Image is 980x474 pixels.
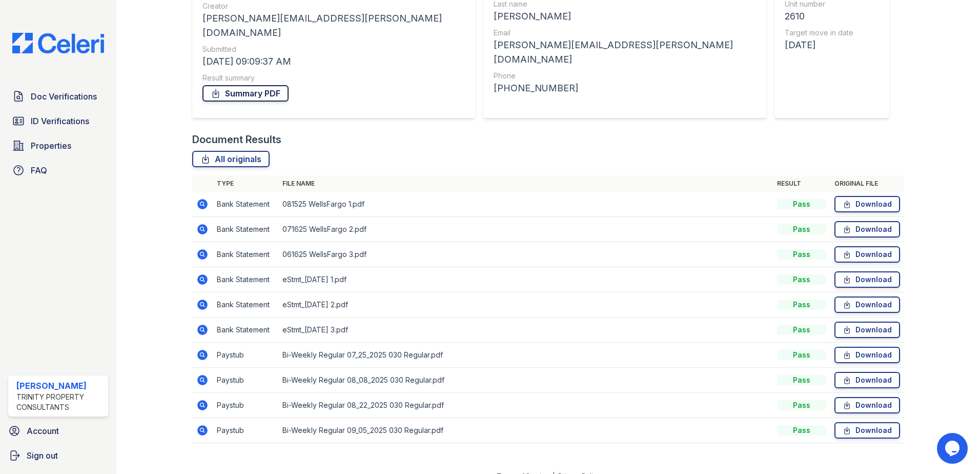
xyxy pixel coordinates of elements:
div: Result summary [202,73,465,83]
span: Properties [31,140,71,152]
div: Pass [777,350,826,360]
td: Paystub [213,418,278,443]
a: ID Verifications [8,111,108,131]
a: Download [834,246,900,263]
td: 061625 WellsFargo 3.pdf [278,242,773,267]
div: [PERSON_NAME] [16,380,104,392]
a: Download [834,347,900,363]
div: Pass [777,274,826,285]
td: Bank Statement [213,192,278,217]
td: Bi-Weekly Regular 08_08_2025 030 Regular.pdf [278,368,773,393]
a: Download [834,422,900,439]
th: File name [278,175,773,192]
div: Pass [777,400,826,410]
div: Pass [777,300,826,310]
td: Bank Statement [213,318,278,343]
a: Download [834,196,900,212]
a: Sign out [4,445,112,466]
div: Document Results [192,132,281,147]
div: [DATE] [785,38,853,52]
a: Download [834,372,900,388]
div: Creator [202,1,465,11]
span: Doc Verifications [31,90,97,103]
a: Download [834,297,900,313]
td: Paystub [213,343,278,368]
td: Bank Statement [213,217,278,242]
a: Download [834,221,900,238]
div: [DATE] 09:09:37 AM [202,54,465,69]
div: Trinity Property Consultants [16,392,104,412]
td: Paystub [213,368,278,393]
div: Pass [777,375,826,385]
div: Email [494,28,756,38]
img: CE_Logo_Blue-a8612792a0a2168367f1c8372b55b34899dd931a85d93a1a3d3e32e68fde9ad4.png [4,33,112,53]
td: Bi-Weekly Regular 07_25_2025 030 Regular.pdf [278,343,773,368]
a: Download [834,322,900,338]
span: Sign out [27,449,58,462]
a: Account [4,421,112,441]
div: [PERSON_NAME][EMAIL_ADDRESS][PERSON_NAME][DOMAIN_NAME] [202,11,465,40]
td: Bank Statement [213,292,278,318]
span: Account [27,425,59,437]
iframe: chat widget [937,433,970,464]
td: eStmt_[DATE] 1.pdf [278,267,773,292]
th: Original file [830,175,904,192]
a: Properties [8,135,108,156]
a: Summary PDF [202,85,289,102]
td: eStmt_[DATE] 2.pdf [278,292,773,318]
div: Pass [777,425,826,436]
td: Bank Statement [213,242,278,267]
td: Bi-Weekly Regular 08_22_2025 030 Regular.pdf [278,393,773,418]
div: 2610 [785,9,853,24]
div: Target move in date [785,28,853,38]
td: Bi-Weekly Regular 09_05_2025 030 Regular.pdf [278,418,773,443]
td: Bank Statement [213,267,278,292]
a: Download [834,397,900,413]
div: [PHONE_NUMBER] [494,81,756,95]
a: All originals [192,151,270,167]
td: Paystub [213,393,278,418]
td: 081525 WellsFargo 1.pdf [278,192,773,217]
div: Pass [777,325,826,335]
span: ID Verifications [31,115,89,127]
div: [PERSON_NAME][EMAIL_ADDRESS][PERSON_NAME][DOMAIN_NAME] [494,38,756,67]
span: FAQ [31,164,47,176]
td: eStmt_[DATE] 3.pdf [278,318,773,343]
th: Type [213,175,278,192]
div: Pass [777,199,826,209]
div: Phone [494,71,756,81]
div: Submitted [202,44,465,54]
div: Pass [777,224,826,234]
a: Download [834,271,900,288]
a: Doc Verifications [8,86,108,107]
div: [PERSON_NAME] [494,9,756,24]
td: 071625 WellsFargo 2.pdf [278,217,773,242]
div: Pass [777,249,826,260]
th: Result [773,175,830,192]
a: FAQ [8,160,108,181]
